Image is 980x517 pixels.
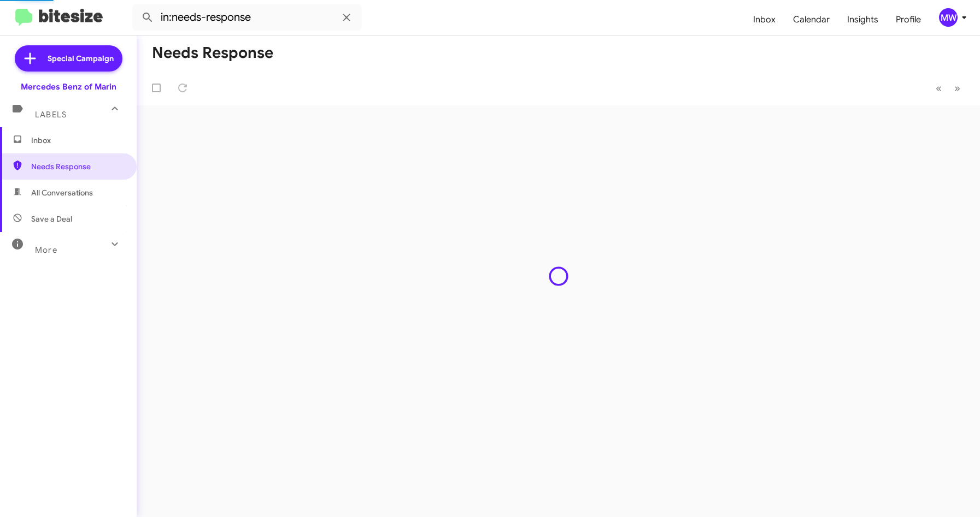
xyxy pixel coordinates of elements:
input: Search [132,4,362,31]
div: MW [939,8,958,27]
span: All Conversations [31,187,93,198]
a: Inbox [744,4,784,35]
span: Special Campaign [48,53,114,64]
span: Needs Response [31,161,124,172]
button: Next [948,77,967,99]
a: Profile [887,4,930,35]
span: Save a Deal [31,213,72,224]
button: Previous [929,77,948,99]
nav: Page navigation example [930,77,967,99]
h1: Needs Response [152,44,273,62]
a: Calendar [784,4,838,35]
span: « [936,81,942,95]
button: MW [930,8,968,27]
div: Mercedes Benz of Marin [21,81,116,92]
span: Inbox [31,135,124,146]
a: Special Campaign [15,45,122,72]
span: » [954,81,960,95]
span: More [35,245,57,255]
span: Labels [35,110,67,120]
a: Insights [838,4,887,35]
